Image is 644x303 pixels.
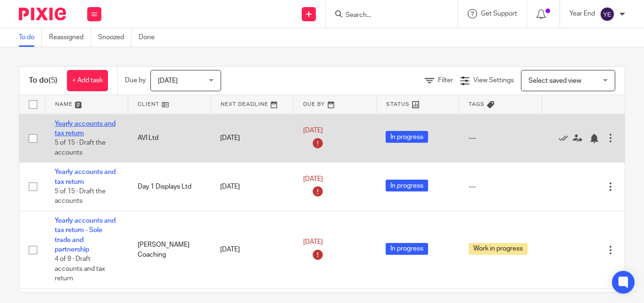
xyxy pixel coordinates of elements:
span: 5 of 15 · Draft the accounts [55,139,106,156]
span: In progress [386,243,428,255]
p: Due by [125,76,146,85]
div: --- [469,133,533,143]
p: Year End [570,9,595,18]
h1: To do [29,76,58,86]
a: + Add task [67,70,108,91]
a: Yearly accounts and tax return - Sole trade and partnership [55,217,116,253]
span: [DATE] [303,176,323,182]
input: Search [345,11,429,20]
span: Select saved view [528,78,581,84]
span: [DATE] [158,78,178,84]
span: 5 of 15 · Draft the accounts [55,188,106,205]
td: [DATE] [211,163,294,211]
a: Snoozed [98,28,132,47]
span: 4 of 9 · Draft accounts and tax return [55,256,105,282]
a: Yearly accounts and tax return [55,121,116,137]
td: Day 1 Displays Ltd [128,163,211,211]
img: Pixie [19,8,66,20]
span: In progress [386,131,428,143]
span: [DATE] [303,239,323,245]
div: --- [469,182,533,191]
a: To do [19,28,42,47]
a: Mark as done [559,133,573,143]
span: In progress [386,180,428,191]
a: Yearly accounts and tax return [55,169,116,185]
a: Reassigned [49,28,91,47]
a: Done [139,28,162,47]
span: (5) [49,77,58,84]
td: [DATE] [211,211,294,289]
img: svg%3E [600,7,615,22]
td: AVI Ltd [128,114,211,163]
td: [DATE] [211,114,294,163]
span: [DATE] [303,127,323,134]
td: [PERSON_NAME] Coaching [128,211,211,289]
span: Work in progress [469,243,528,255]
span: Get Support [481,10,517,17]
span: View Settings [473,77,514,84]
span: Filter [438,77,453,84]
span: Tags [469,102,485,107]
